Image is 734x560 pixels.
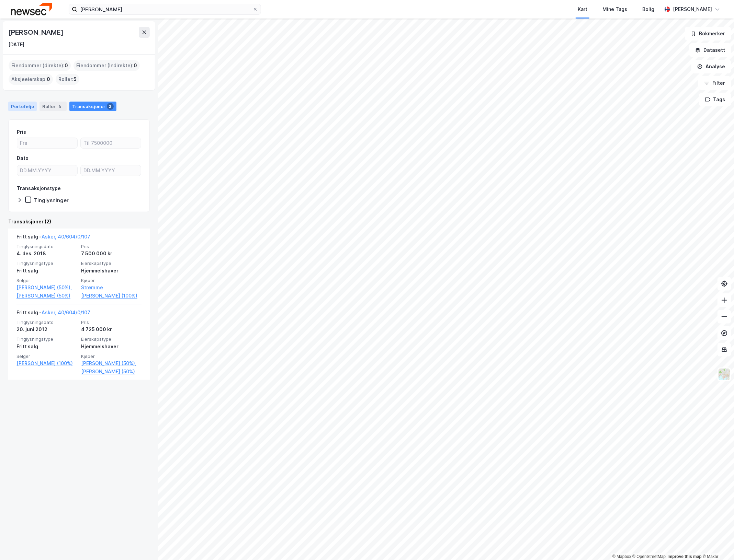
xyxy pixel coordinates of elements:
[74,60,140,71] div: Eiendommer (Indirekte) :
[17,154,29,162] div: Dato
[16,336,77,342] span: Tinglysningstype
[16,342,77,351] div: Fritt salg
[69,102,116,111] div: Transaksjoner
[107,103,114,110] div: 2
[8,27,65,38] div: [PERSON_NAME]
[81,325,142,334] div: 4 725 000 kr
[16,278,77,283] span: Selger
[134,61,137,70] span: 0
[39,102,67,111] div: Roller
[81,278,142,283] span: Kjøper
[633,554,666,559] a: OpenStreetMap
[602,5,627,13] div: Mine Tags
[700,527,734,560] iframe: Chat Widget
[77,4,252,14] input: Søk på adresse, matrikkel, gårdeiere, leietakere eller personer
[9,74,53,85] div: Aksjeeierskap :
[698,76,731,90] button: Filter
[691,60,731,73] button: Analyse
[42,234,90,240] a: Asker, 40/604/0/107
[16,249,77,258] div: 4. des. 2018
[612,554,631,559] a: Mapbox
[16,283,77,292] a: [PERSON_NAME] (50%),
[81,138,141,148] input: Til 7500000
[673,5,712,13] div: [PERSON_NAME]
[56,74,79,85] div: Roller :
[81,353,142,359] span: Kjøper
[17,128,26,136] div: Pris
[81,165,141,176] input: DD.MM.YYYY
[700,527,734,560] div: Kontrollprogram for chat
[81,367,142,376] a: [PERSON_NAME] (50%)
[9,60,71,71] div: Eiendommer (direkte) :
[16,233,90,244] div: Fritt salg -
[57,103,64,110] div: 5
[81,359,142,367] a: [PERSON_NAME] (50%),
[74,75,77,83] span: 5
[11,3,52,15] img: newsec-logo.f6e21ccffca1b3a03d2d.png
[685,27,731,40] button: Bokmerker
[81,319,142,325] span: Pris
[81,260,142,266] span: Eierskapstype
[8,40,24,49] div: [DATE]
[668,554,702,559] a: Improve this map
[8,102,37,111] div: Portefølje
[17,138,77,148] input: Fra
[16,267,77,275] div: Fritt salg
[642,5,654,13] div: Bolig
[16,308,90,319] div: Fritt salg -
[699,93,731,106] button: Tags
[16,353,77,359] span: Selger
[578,5,587,13] div: Kart
[34,197,69,203] div: Tinglysninger
[17,165,77,176] input: DD.MM.YYYY
[81,336,142,342] span: Eierskapstype
[81,283,142,300] a: Strømme [PERSON_NAME] (100%)
[8,218,150,226] div: Transaksjoner (2)
[81,244,142,249] span: Pris
[16,260,77,266] span: Tinglysningstype
[16,244,77,249] span: Tinglysningsdato
[16,292,77,300] a: [PERSON_NAME] (50%)
[16,319,77,325] span: Tinglysningsdato
[42,310,90,315] a: Asker, 40/604/0/107
[81,249,142,258] div: 7 500 000 kr
[17,184,61,192] div: Transaksjonstype
[47,75,50,83] span: 0
[65,61,68,70] span: 0
[16,359,77,367] a: [PERSON_NAME] (100%)
[689,43,731,57] button: Datasett
[81,267,142,275] div: Hjemmelshaver
[718,368,731,381] img: Z
[81,342,142,351] div: Hjemmelshaver
[16,325,77,334] div: 20. juni 2012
